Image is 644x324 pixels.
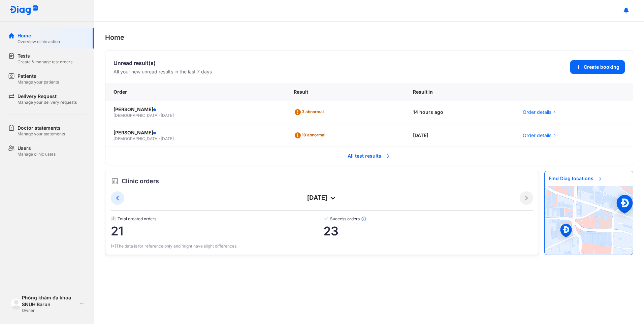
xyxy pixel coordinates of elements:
[361,216,366,222] img: info.7e716105.svg
[114,68,212,75] div: All your new unread results in the last 7 days
[105,83,286,101] div: Order
[114,59,212,67] div: Unread result(s)
[286,83,405,101] div: Result
[18,145,56,152] div: Users
[523,109,551,116] span: Order details
[323,216,534,222] span: Success orders
[18,59,72,65] div: Create & manage test orders
[114,106,278,113] div: [PERSON_NAME]
[122,176,159,186] span: Clinic orders
[344,149,395,163] span: All test results
[18,131,65,137] div: Manage your statements
[18,100,77,105] div: Manage your delivery requests
[159,136,161,141] span: -
[9,5,38,16] img: logo
[161,113,174,118] span: [DATE]
[114,136,159,141] span: [DEMOGRAPHIC_DATA]
[111,216,323,222] span: Total created orders
[18,152,56,157] div: Manage clinic users
[523,132,551,139] span: Order details
[323,216,329,222] img: checked-green.01cc79e0.svg
[584,64,619,70] span: Create booking
[18,39,60,44] div: Overview clinic action
[111,243,533,249] div: (*)The data is for reference only and might have slight differences.
[22,308,77,313] div: Owner
[18,53,72,59] div: Tests
[105,32,633,42] div: Home
[114,113,159,118] span: [DEMOGRAPHIC_DATA]
[545,171,607,186] span: Find Diag locations
[114,129,278,136] div: [PERSON_NAME]
[18,73,59,79] div: Patients
[294,130,328,141] div: 10 abnormal
[11,298,22,309] img: logo
[294,107,326,118] div: 3 abnormal
[18,79,59,85] div: Manage your patients
[111,224,323,238] span: 21
[22,294,77,308] div: Phòng khám đa khoa SNUH Barun
[124,194,520,202] div: [DATE]
[405,101,514,124] div: 14 hours ago
[161,136,174,141] span: [DATE]
[570,60,625,74] button: Create booking
[18,93,77,100] div: Delivery Request
[159,113,161,118] span: -
[405,83,514,101] div: Result in
[18,125,65,131] div: Doctor statements
[323,224,534,238] span: 23
[18,32,60,39] div: Home
[111,177,119,185] img: order.5a6da16c.svg
[111,216,116,222] img: document.50c4cfd0.svg
[405,124,514,147] div: [DATE]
